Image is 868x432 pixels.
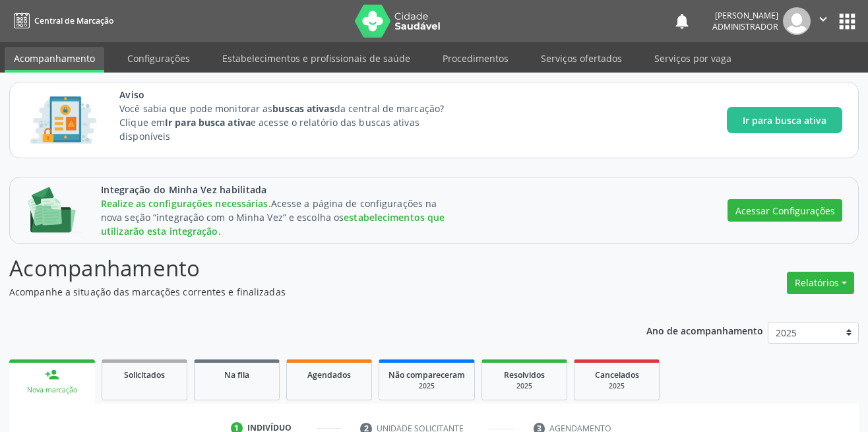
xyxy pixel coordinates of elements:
[9,10,113,32] a: Central de Marcação
[491,381,557,391] div: 2025
[101,183,450,197] span: Integração do Minha Vez habilitada
[5,47,104,73] a: Acompanhamento
[836,10,859,33] button: apps
[712,21,778,32] span: Administrador
[101,197,450,238] div: Acesse a página de configurações na nova seção “integração com o Minha Vez” e escolha os
[811,7,836,35] button: 
[119,88,468,102] span: Aviso
[124,369,165,381] span: Solicitados
[224,369,249,381] span: Na fila
[787,272,854,294] button: Relatórios
[9,285,604,299] p: Acompanhe a situação das marcações correntes e finalizadas
[728,199,842,222] button: Acessar Configurações
[26,187,82,234] img: Imagem de CalloutCard
[101,197,271,210] span: Realize as configurações necessárias.
[118,47,199,70] a: Configurações
[388,369,465,381] span: Não compareceram
[165,116,251,129] strong: Ir para busca ativa
[816,12,830,26] i: 
[26,90,101,150] img: Imagem de CalloutCard
[9,252,604,285] p: Acompanhamento
[727,107,842,133] button: Ir para busca ativa
[213,47,419,70] a: Estabelecimentos e profissionais de saúde
[119,102,468,143] p: Você sabia que pode monitorar as da central de marcação? Clique em e acesse o relatório das busca...
[743,113,826,127] span: Ir para busca ativa
[504,369,545,381] span: Resolvidos
[34,15,113,26] span: Central de Marcação
[388,381,465,391] div: 2025
[645,47,741,70] a: Serviços por vaga
[433,47,518,70] a: Procedimentos
[673,12,691,30] button: notifications
[45,367,59,382] div: person_add
[783,7,811,35] img: img
[595,369,639,381] span: Cancelados
[584,381,650,391] div: 2025
[272,102,334,115] strong: buscas ativas
[532,47,631,70] a: Serviços ofertados
[712,10,778,21] div: [PERSON_NAME]
[646,322,763,338] p: Ano de acompanhamento
[307,369,351,381] span: Agendados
